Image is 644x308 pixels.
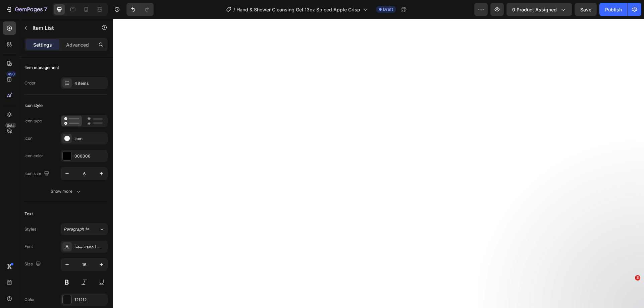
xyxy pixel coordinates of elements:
[24,185,108,197] button: Show more
[126,3,154,16] div: Undo/Redo
[61,223,108,235] button: Paragraph 1*
[44,5,47,13] p: 7
[575,3,597,16] button: Save
[24,244,33,250] div: Font
[24,297,35,303] div: Color
[113,19,644,308] iframe: To enrich screen reader interactions, please activate Accessibility in Grammarly extension settings
[24,153,43,159] div: Icon color
[3,3,50,16] button: 7
[24,65,59,71] div: Item management
[51,188,82,195] div: Show more
[33,24,90,32] p: Item List
[506,3,572,16] button: 0 product assigned
[635,275,640,281] span: 3
[599,3,628,16] button: Publish
[74,80,106,86] div: 4 items
[233,6,235,13] span: /
[24,226,36,232] div: Styles
[236,6,360,13] span: Hand & Shower Cleansing Gel 13oz Spiced Apple Crisp
[24,80,36,86] div: Order
[24,211,33,217] div: Text
[74,153,106,159] div: 000000
[74,244,106,250] div: FuturaPTMedium
[5,123,16,128] div: Beta
[6,71,16,77] div: 450
[66,41,89,48] p: Advanced
[74,136,106,142] div: Icon
[24,118,42,124] div: Icon type
[512,6,557,13] span: 0 product assigned
[24,260,42,269] div: Size
[580,7,591,12] span: Save
[621,285,637,301] iframe: Intercom live chat
[74,297,106,303] div: 121212
[605,6,622,13] div: Publish
[33,41,52,48] p: Settings
[24,135,33,141] div: Icon
[24,103,43,109] div: Icon style
[64,226,89,232] span: Paragraph 1*
[24,169,51,178] div: Icon size
[383,6,393,12] span: Draft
